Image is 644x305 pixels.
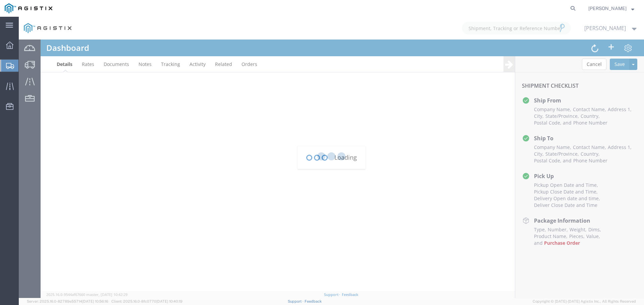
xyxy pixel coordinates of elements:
span: Ivan Ambriz [588,5,627,12]
span: Copyright © [DATE]-[DATE] Agistix Inc., All Rights Reserved [533,299,636,304]
a: Support [288,299,305,303]
span: Client: 2025.16.0-8fc0770 [111,299,182,303]
button: [PERSON_NAME] [588,4,635,12]
span: [DATE] 10:56:16 [82,299,108,303]
img: logo [5,3,52,13]
span: [DATE] 10:40:19 [156,299,182,303]
a: Feedback [305,299,322,303]
span: Server: 2025.16.0-82789e55714 [27,299,108,303]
